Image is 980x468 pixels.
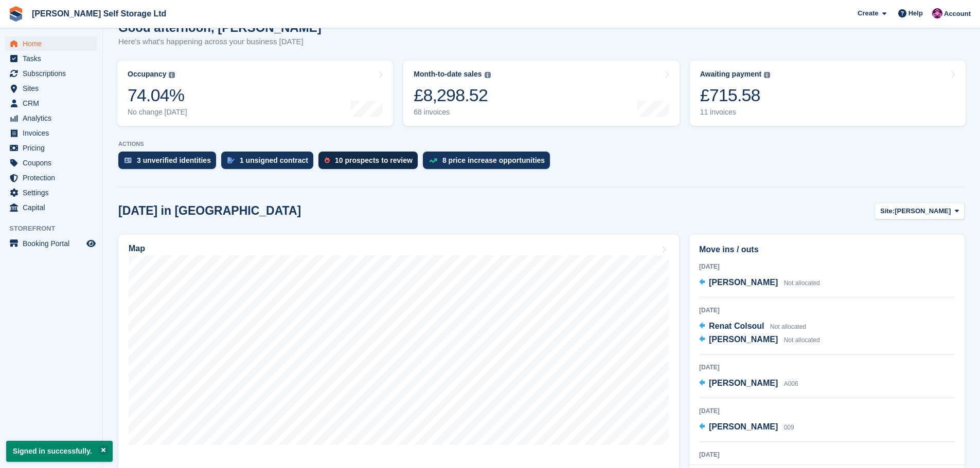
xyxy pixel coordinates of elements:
button: Site: [PERSON_NAME] [875,202,965,219]
span: Storefront [9,223,102,234]
a: menu [5,171,97,185]
span: Not allocated [770,323,806,330]
span: [PERSON_NAME] [709,335,778,344]
h2: Map [129,244,145,253]
span: Renat Colsoul [709,322,764,330]
div: 68 invoices [414,108,490,117]
span: [PERSON_NAME] [709,278,778,287]
div: [DATE] [699,363,955,372]
a: menu [5,66,97,81]
a: menu [5,36,97,51]
span: CRM [23,96,84,110]
div: 1 unsigned contract [240,156,308,164]
img: verify_identity-adf6edd0f0f0b5bbfe63781bf79b02c33cf7c696d77639b501bdc392416b5a36.svg [124,157,132,163]
div: £715.58 [700,85,771,106]
span: Not allocated [784,279,820,287]
a: menu [5,185,97,200]
span: Settings [23,185,84,200]
a: menu [5,81,97,96]
span: Capital [23,200,84,215]
a: 10 prospects to review [318,152,423,174]
a: menu [5,126,97,140]
a: menu [5,51,97,66]
span: Create [858,8,878,18]
a: [PERSON_NAME] A006 [699,377,798,390]
div: 11 invoices [700,108,771,117]
img: contract_signature_icon-13c848040528278c33f63329250d36e43548de30e8caae1d1a13099fd9432cc5.svg [227,157,235,163]
div: £8,298.52 [414,85,490,106]
a: menu [5,200,97,215]
p: ACTIONS [118,141,965,147]
span: Protection [23,171,84,185]
div: Awaiting payment [700,70,762,79]
a: [PERSON_NAME] 009 [699,421,794,434]
div: [DATE] [699,450,955,459]
span: Coupons [23,156,84,170]
span: [PERSON_NAME] [709,379,778,387]
div: No change [DATE] [128,108,187,117]
h2: [DATE] in [GEOGRAPHIC_DATA] [118,204,301,218]
span: Subscriptions [23,66,84,81]
p: Signed in successfully. [6,441,113,462]
img: stora-icon-8386f47178a22dfd0bd8f6a31ec36ba5ce8667c1dd55bd0f319d3a0aa187defe.svg [8,6,24,22]
a: [PERSON_NAME] Self Storage Ltd [28,5,170,22]
div: 3 unverified identities [137,156,211,164]
span: Help [908,8,923,18]
div: 10 prospects to review [335,156,413,164]
span: [PERSON_NAME] [709,422,778,431]
a: 1 unsigned contract [221,152,318,174]
span: Not allocated [784,336,820,344]
div: [DATE] [699,306,955,315]
span: Analytics [23,111,84,125]
img: prospect-51fa495bee0391a8d652442698ab0144808aea92771e9ea1ae160a38d050c398.svg [325,157,330,163]
img: price_increase_opportunities-93ffe204e8149a01c8c9dc8f82e8f89637d9d84a8eef4429ea346261dce0b2c0.svg [429,158,437,163]
a: 8 price increase opportunities [423,152,555,174]
span: Booking Portal [23,236,84,251]
div: Occupancy [128,70,166,79]
div: 74.04% [128,85,187,106]
span: Account [944,9,971,19]
a: [PERSON_NAME] Not allocated [699,276,820,290]
div: Month-to-date sales [414,70,482,79]
a: Month-to-date sales £8,298.52 68 invoices [403,61,679,126]
span: Site: [880,206,895,216]
span: [PERSON_NAME] [895,206,951,216]
a: menu [5,236,97,251]
span: Sites [23,81,84,96]
a: Renat Colsoul Not allocated [699,320,806,333]
h2: Move ins / outs [699,244,955,256]
img: icon-info-grey-7440780725fd019a000dd9b08b2336e03edf1995a4989e88bcd33f0948082b44.svg [169,72,175,78]
a: Occupancy 74.04% No change [DATE] [117,61,393,126]
img: icon-info-grey-7440780725fd019a000dd9b08b2336e03edf1995a4989e88bcd33f0948082b44.svg [485,72,491,78]
span: 009 [784,424,794,431]
img: icon-info-grey-7440780725fd019a000dd9b08b2336e03edf1995a4989e88bcd33f0948082b44.svg [764,72,770,78]
a: Awaiting payment £715.58 11 invoices [690,61,966,126]
span: Home [23,36,84,51]
a: menu [5,96,97,110]
div: [DATE] [699,406,955,416]
span: A006 [784,380,798,387]
a: menu [5,156,97,170]
div: [DATE] [699,262,955,271]
span: Invoices [23,126,84,140]
a: menu [5,111,97,125]
a: 3 unverified identities [118,152,221,174]
a: [PERSON_NAME] Not allocated [699,333,820,347]
a: Preview store [85,237,97,250]
span: Pricing [23,141,84,155]
span: Tasks [23,51,84,66]
p: Here's what's happening across your business [DATE] [118,36,322,48]
img: Lydia Wild [932,8,942,18]
a: menu [5,141,97,155]
div: 8 price increase opportunities [442,156,545,164]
